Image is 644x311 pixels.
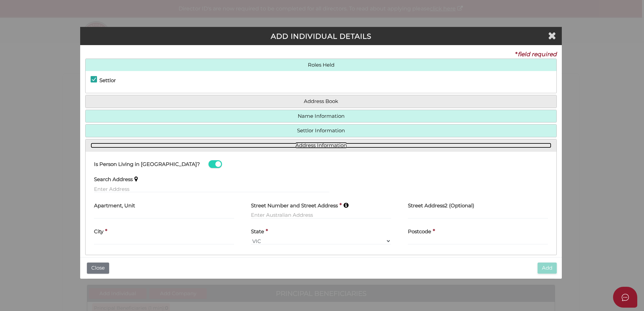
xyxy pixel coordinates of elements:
i: Keep typing in your address(including suburb) until it appears [344,202,349,208]
button: Open asap [613,287,637,308]
input: Enter Australian Address [251,211,391,219]
button: Close [87,263,109,274]
a: Address Information [91,143,551,148]
h4: City [94,229,103,235]
i: Keep typing in your address(including suburb) until it appears [134,176,138,182]
button: Add [538,263,557,274]
a: Settlor Information [91,128,551,134]
h4: Apartment, Unit [94,203,135,209]
a: Name Information [91,113,551,119]
h4: Street Address2 (Optional) [408,203,474,209]
h4: Is Person Living in [GEOGRAPHIC_DATA]? [94,162,200,167]
h4: Postcode [408,229,431,235]
h4: Search Address [94,177,133,182]
input: Enter Address [94,185,329,193]
h4: Street Number and Street Address [251,203,338,209]
h4: State [251,229,264,235]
